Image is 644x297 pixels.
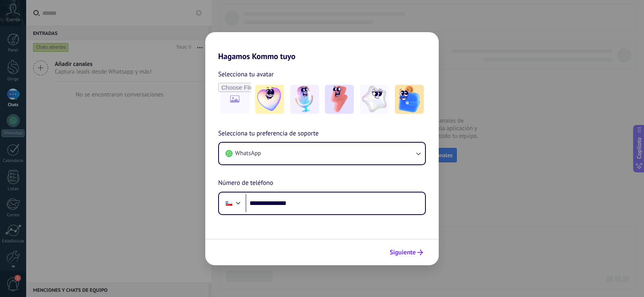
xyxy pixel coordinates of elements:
font: Hagamos Kommo tuyo [218,51,295,61]
img: -3.jpeg [325,85,354,114]
button: Siguiente [386,246,427,259]
button: WhatsApp [219,143,425,164]
font: Siguiente [390,248,416,256]
img: -4.jpeg [360,85,389,114]
font: WhatsApp [235,150,261,157]
img: -5.jpeg [395,85,424,114]
font: Selecciona tu preferencia de soporte [218,129,319,137]
img: -2.jpeg [290,85,319,114]
img: -1.jpeg [255,85,284,114]
font: Número de teléfono [218,179,273,187]
font: Selecciona tu avatar [218,70,274,78]
div: Chile: +56 [221,195,237,212]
